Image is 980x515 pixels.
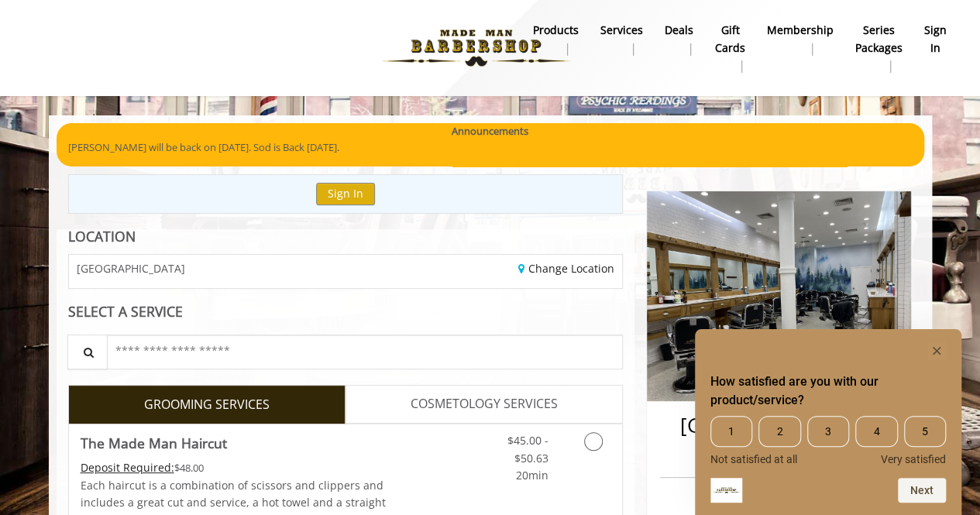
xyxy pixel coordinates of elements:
b: Membership [767,22,834,39]
span: 5 [904,416,946,447]
span: 2 [758,416,800,447]
a: MembershipMembership [756,19,844,60]
button: Service Search [67,335,108,369]
img: Made Man Barbershop logo [370,5,583,91]
a: Productsproducts [522,19,590,60]
span: GROOMING SERVICES [144,395,270,415]
span: This service needs some Advance to be paid before we block your appointment [81,460,174,475]
a: sign insign in [913,19,958,60]
button: Hide survey [927,342,946,360]
a: Gift cardsgift cards [704,19,756,77]
span: Not satisfied at all [710,453,797,465]
div: How satisfied are you with our product/service? Select an option from 1 to 5, with 1 being Not sa... [710,416,946,465]
span: 3 [807,416,849,447]
b: products [533,22,579,39]
span: $45.00 - $50.63 [507,433,548,465]
a: Series packagesSeries packages [844,19,913,77]
h2: [GEOGRAPHIC_DATA] [664,414,894,437]
b: Deals [665,22,693,39]
span: Very satisfied [881,453,946,465]
a: ServicesServices [590,19,654,60]
h3: Phone [664,499,894,510]
span: 1 [710,416,752,447]
p: [STREET_ADDRESS][US_STATE] [664,442,894,458]
a: DealsDeals [654,19,704,60]
button: Sign In [316,183,375,205]
b: gift cards [715,22,745,57]
span: COSMETOLOGY SERVICES [411,394,558,414]
span: [GEOGRAPHIC_DATA] [77,263,185,274]
b: Series packages [855,22,903,57]
a: Change Location [518,261,614,276]
div: $48.00 [81,459,392,476]
span: 4 [855,416,897,447]
span: 20min [515,468,548,482]
h2: How satisfied are you with our product/service? Select an option from 1 to 5, with 1 being Not sa... [710,373,946,410]
button: Next question [898,478,946,503]
b: Services [600,22,643,39]
p: [PERSON_NAME] will be back on [DATE]. Sod is Back [DATE]. [68,139,913,156]
b: sign in [924,22,947,57]
b: LOCATION [68,227,136,245]
div: How satisfied are you with our product/service? Select an option from 1 to 5, with 1 being Not sa... [710,342,946,503]
div: SELECT A SERVICE [68,304,624,319]
b: Announcements [452,123,528,139]
b: The Made Man Haircut [81,432,227,454]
